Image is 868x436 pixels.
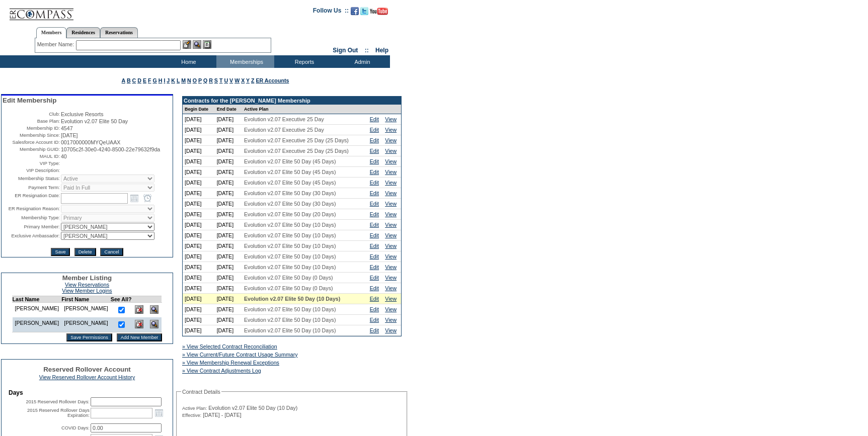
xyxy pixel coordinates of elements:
[214,77,218,83] a: S
[3,223,60,231] td: Primary Member:
[215,178,242,188] td: [DATE]
[215,325,242,336] td: [DATE]
[244,306,336,312] span: Evolution v2.07 Elite 50 Day (10 Days)
[187,77,191,83] a: N
[370,275,379,281] a: Edit
[43,366,131,373] span: Reserved Rollover Account
[215,114,242,125] td: [DATE]
[215,105,242,114] td: End Date
[244,201,336,207] span: Evolution v2.07 Elite 50 Day (30 Days)
[370,116,379,122] a: Edit
[370,317,379,323] a: Edit
[183,273,215,283] td: [DATE]
[152,77,156,83] a: G
[234,77,240,83] a: W
[182,352,298,358] a: » View Current/Future Contract Usage Summary
[183,304,215,315] td: [DATE]
[215,304,242,315] td: [DATE]
[370,10,388,16] a: Subscribe to our YouTube Channel
[244,317,336,323] span: Evolution v2.07 Elite 50 Day (10 Days)
[251,77,255,83] a: Z
[246,77,250,83] a: Y
[3,146,60,152] td: Membership GUID:
[385,169,397,175] a: View
[244,264,336,270] span: Evolution v2.07 Elite 50 Day (10 Days)
[167,77,170,83] a: J
[62,274,112,282] span: Member Listing
[164,77,165,83] a: I
[370,222,379,228] a: Edit
[117,333,163,341] input: Add New Member
[385,253,397,259] a: View
[3,193,60,204] td: ER Resignation Date:
[129,193,140,204] a: Open the calendar popup.
[244,243,336,249] span: Evolution v2.07 Elite 50 Day (10 Days)
[9,389,166,396] td: Days
[209,77,213,83] a: R
[61,118,128,124] span: Evolution v2.07 Elite 50 Day
[183,262,215,273] td: [DATE]
[215,230,242,241] td: [DATE]
[256,77,289,83] a: ER Accounts
[193,77,197,83] a: O
[143,77,146,83] a: E
[215,188,242,199] td: [DATE]
[183,105,215,114] td: Begin Date
[3,232,60,240] td: Exclusive Ambassador:
[385,317,397,323] a: View
[61,125,73,131] span: 4547
[385,148,397,154] a: View
[385,190,397,196] a: View
[244,327,336,333] span: Evolution v2.07 Elite 50 Day (10 Days)
[385,285,397,291] a: View
[61,153,67,159] span: 40
[244,158,336,164] span: Evolution v2.07 Elite 50 Day (45 Days)
[3,125,60,131] td: Membership ID:
[132,77,136,83] a: C
[385,232,397,238] a: View
[370,306,379,312] a: Edit
[183,156,215,167] td: [DATE]
[332,55,390,68] td: Admin
[370,232,379,238] a: Edit
[215,146,242,156] td: [DATE]
[385,211,397,217] a: View
[215,315,242,325] td: [DATE]
[153,407,165,418] a: Open the calendar popup.
[219,77,223,83] a: T
[183,178,215,188] td: [DATE]
[61,317,111,332] td: [PERSON_NAME]
[122,77,125,83] a: A
[370,148,379,154] a: Edit
[215,220,242,230] td: [DATE]
[137,77,141,83] a: D
[215,262,242,273] td: [DATE]
[181,77,186,83] a: M
[61,146,160,152] span: 10705c2f-30e0-4240-8500-22e79632f9da
[159,77,163,83] a: H
[135,320,143,328] img: Delete
[370,137,379,143] a: Edit
[181,389,221,395] legend: Contract Details
[385,306,397,312] a: View
[244,137,349,143] span: Evolution v2.07 Executive 25 Day (25 Days)
[3,153,60,159] td: MAUL ID:
[203,77,207,83] a: Q
[385,264,397,270] a: View
[183,135,215,146] td: [DATE]
[111,296,132,303] td: See All?
[385,243,397,249] a: View
[274,55,332,68] td: Reports
[12,296,61,303] td: Last Name
[183,125,215,135] td: [DATE]
[385,222,397,228] a: View
[224,77,228,83] a: U
[182,343,277,350] a: » View Selected Contract Reconciliation
[183,325,215,336] td: [DATE]
[244,275,333,281] span: Evolution v2.07 Elite 50 Day (0 Days)
[148,77,151,83] a: F
[370,243,379,249] a: Edit
[183,241,215,251] td: [DATE]
[370,190,379,196] a: Edit
[244,116,324,122] span: Evolution v2.07 Executive 25 Day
